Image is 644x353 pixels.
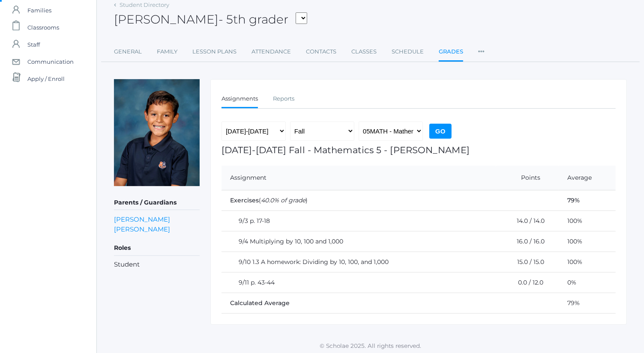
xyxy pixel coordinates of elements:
a: Assignments [222,90,258,109]
a: [PERSON_NAME] [114,224,170,234]
td: 79% [559,293,616,314]
td: 100% [559,231,616,252]
a: Student Directory [120,1,169,8]
h1: [DATE]-[DATE] Fall - Mathematics 5 - [PERSON_NAME] [222,145,616,155]
td: 0.0 / 12.0 [496,273,559,293]
td: 15.0 / 15.0 [496,252,559,273]
th: Average [559,166,616,190]
a: Contacts [306,43,336,60]
img: Gunnar Carey [114,79,200,186]
td: 0% [559,273,616,293]
a: Attendance [252,43,291,60]
span: Apply / Enroll [27,70,65,87]
td: 14.0 / 14.0 [496,211,559,231]
td: ( ) [222,190,559,211]
td: 16.0 / 16.0 [496,231,559,252]
td: Calculated Average [222,293,559,314]
a: [PERSON_NAME] [114,214,170,224]
th: Assignment [222,166,496,190]
th: Points [496,166,559,190]
span: Communication [27,53,74,70]
h5: Roles [114,241,200,255]
h2: [PERSON_NAME] [114,13,307,26]
a: Schedule [392,43,424,60]
td: 9/3 p. 17-18 [222,211,496,231]
a: Lesson Plans [192,43,237,60]
td: 9/4 Multiplying by 10, 100 and 1,000 [222,231,496,252]
h5: Parents / Guardians [114,196,200,210]
input: Go [429,124,452,139]
a: General [114,43,142,60]
em: 40.0% of grade [261,196,306,204]
a: Classes [351,43,377,60]
p: © Scholae 2025. All rights reserved. [97,341,644,350]
td: 9/11 p. 43-44 [222,273,496,293]
td: 100% [559,211,616,231]
a: Grades [439,43,463,62]
span: - 5th grader [219,12,288,27]
a: Reports [273,90,294,107]
td: 79% [559,190,616,211]
td: 100% [559,252,616,273]
span: Classrooms [27,19,59,36]
td: 9/10 1.3 A homework: Dividing by 10, 100, and 1,000 [222,252,496,273]
span: Families [27,2,51,19]
span: Exercises [230,196,259,204]
a: Family [157,43,177,60]
span: Staff [27,36,40,53]
li: Student [114,260,200,270]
